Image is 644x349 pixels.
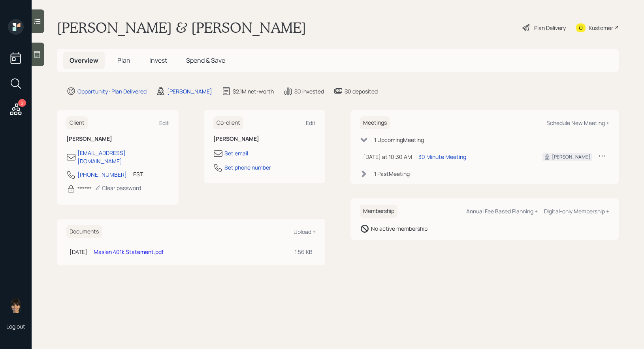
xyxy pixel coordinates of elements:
[167,87,212,95] div: [PERSON_NAME]
[66,116,88,129] h6: Client
[466,207,538,215] div: Annual Fee Based Planning +
[66,225,102,238] h6: Documents
[94,248,164,256] a: Maslen 401k Statement.pdf
[70,56,98,65] span: Overview
[363,153,412,161] div: [DATE] at 10:30 AM
[534,24,566,32] div: Plan Delivery
[371,224,427,233] div: No active membership
[224,163,271,172] div: Set phone number
[213,136,316,142] h6: [PERSON_NAME]
[360,116,390,129] h6: Meetings
[95,184,141,192] div: Clear password
[360,205,397,218] h6: Membership
[70,248,87,256] div: [DATE]
[306,119,316,127] div: Edit
[8,297,24,313] img: treva-nostdahl-headshot.png
[295,248,313,256] div: 1.56 KB
[186,56,225,65] span: Spend & Save
[345,87,378,95] div: $0 deposited
[233,87,274,95] div: $2.1M net-worth
[213,116,243,129] h6: Co-client
[6,323,25,330] div: Log out
[77,170,127,179] div: [PHONE_NUMBER]
[294,87,324,95] div: $0 invested
[546,119,609,127] div: Schedule New Meeting +
[149,56,167,65] span: Invest
[224,149,248,157] div: Set email
[66,136,169,142] h6: [PERSON_NAME]
[77,149,169,165] div: [EMAIL_ADDRESS][DOMAIN_NAME]
[374,170,410,178] div: 1 Past Meeting
[77,87,147,95] div: Opportunity · Plan Delivered
[294,228,316,235] div: Upload +
[18,99,26,107] div: 2
[589,24,613,32] div: Kustomer
[117,56,130,65] span: Plan
[57,19,306,36] h1: [PERSON_NAME] & [PERSON_NAME]
[159,119,169,127] div: Edit
[133,170,143,178] div: EST
[544,207,609,215] div: Digital-only Membership +
[552,153,590,161] div: [PERSON_NAME]
[374,136,424,144] div: 1 Upcoming Meeting
[418,153,466,161] div: 30 Minute Meeting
